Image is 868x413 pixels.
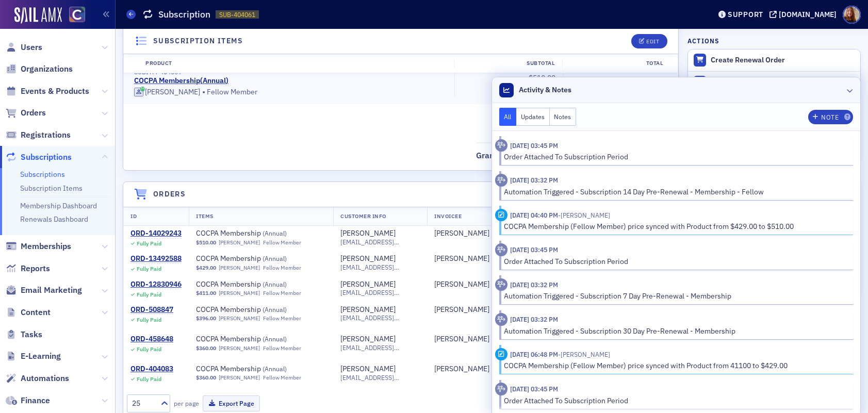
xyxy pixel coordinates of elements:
[6,152,72,163] a: Subscriptions
[130,305,173,315] a: ORD-508847
[263,239,301,246] div: Fellow Member
[495,278,508,291] div: Activity
[263,315,301,322] div: Fellow Member
[510,385,558,393] time: 9/17/2023 03:45 PM
[196,290,216,296] span: $411.00
[510,245,558,254] time: 9/17/2024 03:45 PM
[476,150,520,162] div: Grand Total
[196,280,326,289] a: COCPA Membership (Annual)
[562,60,670,68] div: Total
[196,305,326,315] span: COCPA Membership
[20,170,65,179] a: Subscriptions
[196,229,326,238] a: COCPA Membership (Annual)
[196,315,216,322] span: $396.00
[130,254,182,263] div: ORD-13492588
[495,243,508,256] div: Activity
[69,7,85,23] img: SailAMX
[196,280,326,289] span: COCPA Membership
[434,229,489,238] a: [PERSON_NAME]
[219,290,260,296] a: [PERSON_NAME]
[130,280,182,289] a: ORD-12830946
[6,329,42,340] a: Tasks
[153,36,243,47] h4: Subscription items
[340,280,396,289] a: [PERSON_NAME]
[510,141,558,150] time: 9/17/2025 03:45 PM
[21,329,42,340] span: Tasks
[510,280,558,289] time: 9/10/2024 03:32 PM
[434,335,499,344] span: Marc Bradac
[263,280,287,288] span: ( Annual )
[631,34,667,48] button: Edit
[516,108,550,126] button: Updates
[434,229,499,238] span: Marc Bradac
[510,176,558,184] time: 9/2/2025 03:32 PM
[646,39,659,44] div: Edit
[219,239,260,246] a: [PERSON_NAME]
[769,11,840,18] button: [DOMAIN_NAME]
[130,229,182,238] a: ORD-14029243
[196,365,326,374] span: COCPA Membership
[132,398,155,409] div: 25
[434,280,499,289] span: Marc Bradac
[504,152,846,162] div: Order Attached To Subscription Period
[20,184,83,193] a: Subscription Items
[263,265,301,271] div: Fellow Member
[196,365,326,374] a: COCPA Membership (Annual)
[21,285,82,296] span: Email Marketing
[263,365,287,373] span: ( Annual )
[21,395,50,406] span: Finance
[434,212,462,220] span: Invoicee
[6,307,51,318] a: Content
[808,110,853,124] button: Note
[6,42,42,53] a: Users
[499,108,517,126] button: All
[340,344,420,352] span: [EMAIL_ADDRESS][PERSON_NAME][DOMAIN_NAME]
[495,348,508,361] div: Activity
[196,229,326,238] span: COCPA Membership
[263,345,301,352] div: Fellow Member
[558,211,610,219] span: Sheila Duggan
[137,376,161,383] div: Fully Paid
[340,238,420,246] span: [EMAIL_ADDRESS][PERSON_NAME][DOMAIN_NAME]
[340,212,386,220] span: Customer Info
[158,8,210,21] h1: Subscription
[434,254,489,263] a: [PERSON_NAME]
[130,365,173,374] div: ORD-404083
[130,212,137,220] span: ID
[130,335,173,344] a: ORD-458648
[340,365,396,374] a: [PERSON_NAME]
[21,351,61,362] span: E-Learning
[14,7,62,24] img: SailAMX
[476,150,523,162] span: Grand Total
[504,326,846,337] div: Automation Triggered - Subscription 30 Day Pre-Renewal - Membership
[340,229,396,238] a: [PERSON_NAME]
[779,10,837,19] div: [DOMAIN_NAME]
[137,317,161,323] div: Fully Paid
[145,88,200,97] div: [PERSON_NAME]
[340,254,396,263] div: [PERSON_NAME]
[21,42,42,53] span: Users
[196,239,216,246] span: $510.00
[6,241,71,252] a: Memberships
[6,63,73,75] a: Organizations
[263,290,301,296] div: Fellow Member
[495,383,508,395] div: Activity
[340,263,420,271] span: [EMAIL_ADDRESS][PERSON_NAME][DOMAIN_NAME]
[263,305,287,313] span: ( Annual )
[434,280,489,289] div: [PERSON_NAME]
[196,335,326,344] span: COCPA Membership
[263,254,287,262] span: ( Annual )
[510,350,558,358] time: 4/30/2024 06:48 PM
[202,87,205,97] span: •
[196,212,214,220] span: Items
[504,291,846,302] div: Automation Triggered - Subscription 7 Day Pre-Renewal - Membership
[434,254,499,263] span: Marc Bradac
[550,108,577,126] button: Notes
[263,374,301,381] div: Fellow Member
[434,335,489,344] div: [PERSON_NAME]
[340,289,420,296] span: [EMAIL_ADDRESS][PERSON_NAME][DOMAIN_NAME]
